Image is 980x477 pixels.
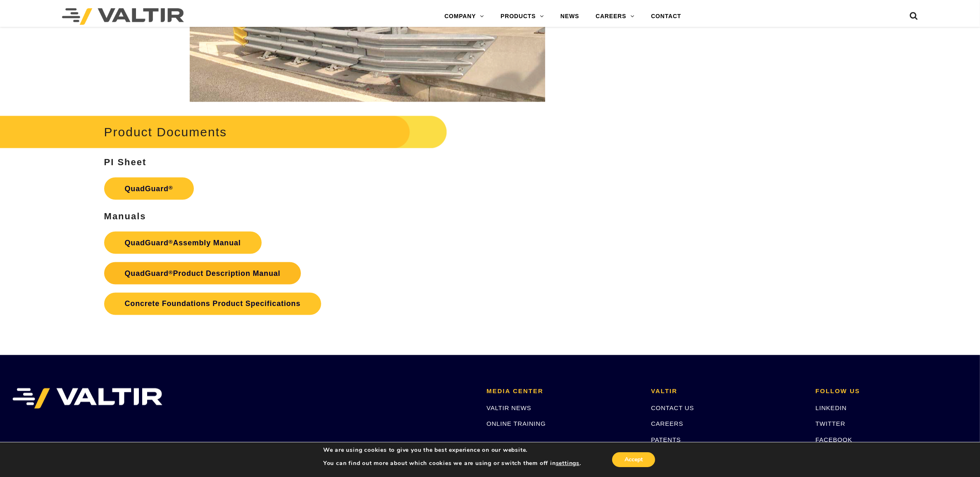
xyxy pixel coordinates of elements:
[323,460,581,467] p: You can find out more about which cookies we are using or switch them off in .
[815,405,847,412] a: LINKEDIN
[651,405,694,412] a: CONTACT US
[486,420,546,427] a: ONLINE TRAINING
[815,437,852,444] a: FACEBOOK
[612,452,655,467] button: Accept
[552,8,587,25] a: NEWS
[436,8,492,25] a: COMPANY
[104,211,146,221] strong: Manuals
[651,437,681,444] a: PATENTS
[12,388,162,409] img: VALTIR
[104,293,321,315] a: Concrete Foundations Product Specifications
[492,8,552,25] a: PRODUCTS
[651,420,683,427] a: CAREERS
[486,388,639,395] h2: MEDIA CENTER
[651,388,803,395] h2: VALTIR
[587,8,643,25] a: CAREERS
[486,405,531,412] a: VALTIR NEWS
[169,239,173,245] sup: ®
[104,262,301,285] a: QuadGuard®Product Description Manual
[643,8,689,25] a: CONTACT
[62,8,184,25] img: Valtir
[169,185,173,191] sup: ®
[104,232,262,254] a: QuadGuard®Assembly Manual
[815,420,845,427] a: TWITTER
[815,388,968,395] h2: FOLLOW US
[169,269,173,275] sup: ®
[323,446,581,454] p: We are using cookies to give you the best experience on our website.
[556,460,579,467] button: settings
[104,157,147,167] strong: PI Sheet
[104,178,194,200] a: QuadGuard®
